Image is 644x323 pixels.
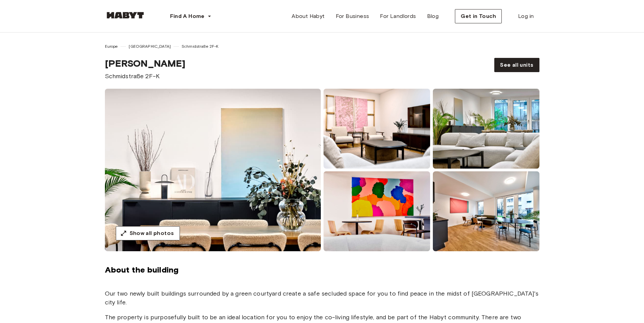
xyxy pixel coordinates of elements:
[129,43,171,49] span: [GEOGRAPHIC_DATA]
[130,229,174,237] span: Show all photos
[500,61,533,69] span: See all units
[292,12,325,20] span: About Habyt
[105,289,539,307] p: Our two newly built buildings surrounded by a green courtyard create a safe secluded space for yo...
[116,226,180,240] button: Show all photos
[380,12,416,20] span: For Landlords
[433,171,539,251] img: room-image
[105,265,539,275] span: About the building
[105,72,186,81] span: Schmidstraße 2F-K
[494,58,539,72] a: See all units
[105,43,118,49] span: Europe
[461,12,496,20] span: Get in Touch
[518,12,534,20] span: Log in
[170,12,205,20] span: Find A Home
[286,9,330,23] a: About Habyt
[374,9,421,23] a: For Landlords
[336,12,369,20] span: For Business
[105,12,146,19] img: Habyt
[105,89,321,251] img: room-image
[422,9,444,23] a: Blog
[105,58,186,69] span: [PERSON_NAME]
[513,9,539,23] a: Log in
[455,9,502,23] button: Get in Touch
[165,9,217,23] button: Find A Home
[427,12,439,20] span: Blog
[182,43,219,49] span: Schmidstraße 2F-K
[324,89,430,169] img: room-image
[433,89,539,169] img: room-image
[330,9,375,23] a: For Business
[324,171,430,251] img: room-image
